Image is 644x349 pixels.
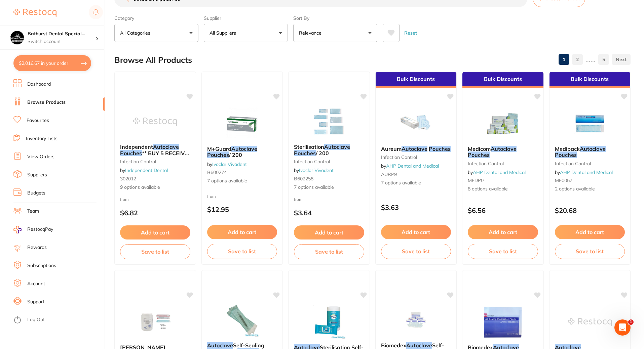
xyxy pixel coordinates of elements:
[555,186,625,192] span: 2 options available
[555,177,572,183] span: ME0057
[386,163,439,169] a: AHP Dental and Medical
[207,206,277,213] p: $12.95
[207,161,247,167] span: by
[207,145,231,152] span: M+Guard
[231,145,257,152] em: Autoclave
[406,342,432,349] em: Autoclave
[133,105,177,138] img: Independent Autoclave Pouches ** BUY 5 RECEIVE 1 FREE OR BUY 10 GET 3 FREE OR BUY 20 GET 8 FREE **
[120,244,190,259] button: Save to list
[120,143,153,150] span: Independent
[468,186,538,192] span: 8 options available
[13,5,56,20] a: Restocq Logo
[204,24,288,42] button: All Suppliers
[468,145,491,152] span: Medicom
[598,53,609,66] a: 5
[207,178,277,184] span: 7 options available
[555,146,625,158] b: Medipack Autoclave Pouches
[307,305,351,339] img: Autoclave Sterilisation Self-Sealing Pouches 135 x 260mm 200/pk
[468,207,538,214] p: $6.56
[572,53,583,66] a: 2
[307,105,351,138] img: Sterilisation Autoclave Pouches / 200
[473,169,526,175] a: AHP Dental and Medical
[120,150,142,157] em: Pouches
[212,161,247,167] a: Ivoclar Vivadent
[376,72,457,88] div: Bulk Discounts
[26,135,58,142] a: Inventory Lists
[555,151,577,158] em: Pouches
[481,107,525,140] img: Medicom Autoclave Pouches
[294,143,324,150] span: Sterilisation
[299,30,324,36] p: Relevance
[120,30,153,36] p: All Categories
[27,154,54,160] a: View Orders
[555,161,625,166] small: infection control
[207,225,277,239] button: Add to cart
[294,144,364,156] b: Sterilisation Autoclave Pouches / 200
[207,169,227,175] span: B600274
[394,303,438,337] img: Biomedex Autoclave Self-Sealing Sterilisation Pouches (200 per box)
[381,180,451,186] span: 7 options available
[204,15,288,21] label: Supplier
[294,197,303,202] span: from
[27,208,39,215] a: Team
[316,150,329,157] span: / 200
[481,305,525,339] img: Biomedex Autoclave pouch 200/Box 300 x 380mm
[13,226,53,233] a: RestocqPay
[27,244,47,251] a: Rewards
[27,262,56,269] a: Subscriptions
[153,143,179,150] em: Autoclave
[27,99,66,106] a: Browse Products
[27,226,53,233] span: RestocqPay
[381,204,451,211] p: $3.63
[429,145,451,152] em: Pouches
[628,319,634,325] span: 1
[120,209,190,217] p: $6.82
[13,226,22,233] img: RestocqPay
[381,155,451,160] small: infection control
[381,244,451,259] button: Save to list
[27,172,47,178] a: Suppliers
[294,167,334,173] span: by
[27,81,51,88] a: Dashboard
[120,176,136,182] span: 302012
[207,244,277,259] button: Save to list
[324,143,350,150] em: Autoclave
[120,150,189,175] span: ** BUY 5 RECEIVE 1 FREE OR BUY 10 GET 3 FREE OR BUY 20 GET 8 FREE **
[27,117,49,124] a: Favourites
[294,176,313,182] span: B602258
[381,225,451,239] button: Add to cart
[468,225,538,239] button: Add to cart
[394,107,438,140] img: Aureum Autoclave Pouches
[468,161,538,166] small: infection control
[468,177,484,183] span: MEDP0
[402,145,427,152] em: Autoclave
[207,342,233,349] em: Autoclave
[580,145,606,152] em: Autoclave
[555,207,625,214] p: $20.68
[114,55,192,65] h2: Browse All Products
[381,146,451,152] b: Aureum Autoclave Pouches
[381,342,406,349] span: Biomedex
[614,319,631,336] iframe: Intercom live chat
[299,167,334,173] a: Ivoclar Vivadent
[568,305,612,339] img: Autoclave Pouch Dispensers **BUY 5 GET 1 FREE!** - 57mm x 104mm
[120,197,129,202] span: from
[114,24,198,42] button: All Categories
[462,72,543,88] div: Bulk Discounts
[555,244,625,259] button: Save to list
[381,163,439,169] span: by
[27,316,45,323] a: Log Out
[568,107,612,140] img: Medipack Autoclave Pouches
[294,244,364,259] button: Save to list
[120,225,190,239] button: Add to cart
[550,72,631,88] div: Bulk Discounts
[555,169,613,175] span: by
[120,167,168,173] span: by
[294,209,364,217] p: $3.64
[294,159,364,164] small: infection control
[585,56,596,63] p: ......
[210,30,239,36] p: All Suppliers
[207,194,216,199] span: from
[13,9,56,17] img: Restocq Logo
[402,24,419,42] button: Reset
